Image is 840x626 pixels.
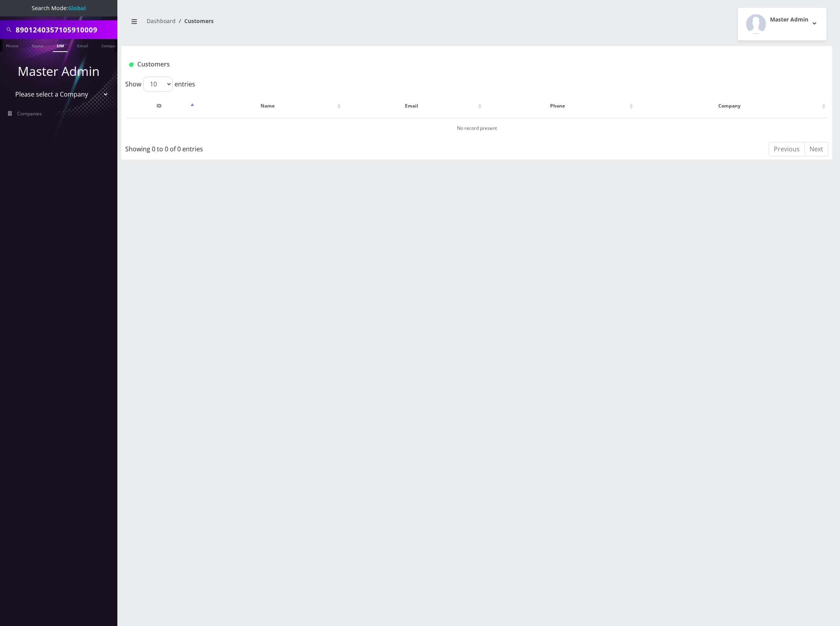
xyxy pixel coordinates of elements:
[770,16,808,23] h2: Master Admin
[143,77,173,91] select: Showentries
[32,4,86,12] span: Search Mode:
[769,142,805,156] a: Previous
[804,142,828,156] a: Next
[125,141,412,154] div: Showing 0 to 0 of 0 entries
[97,39,124,51] a: Company
[2,39,22,51] a: Phone
[129,61,707,68] h1: Customers
[197,95,343,117] th: Name: activate to sort column ascending
[126,118,827,138] td: No record present
[126,95,196,117] th: ID: activate to sort column descending
[68,4,86,12] strong: Global
[73,39,92,51] a: Email
[738,8,826,40] button: Master Admin
[125,77,195,91] label: Show entries
[636,95,827,117] th: Company: activate to sort column ascending
[53,39,68,52] a: SIM
[147,17,176,25] a: Dashboard
[176,17,214,25] li: Customers
[28,39,47,51] a: Name
[17,110,42,117] span: Companies
[344,95,484,117] th: Email: activate to sort column ascending
[16,22,115,37] input: Search All Companies
[127,13,471,35] nav: breadcrumb
[484,95,635,117] th: Phone: activate to sort column ascending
